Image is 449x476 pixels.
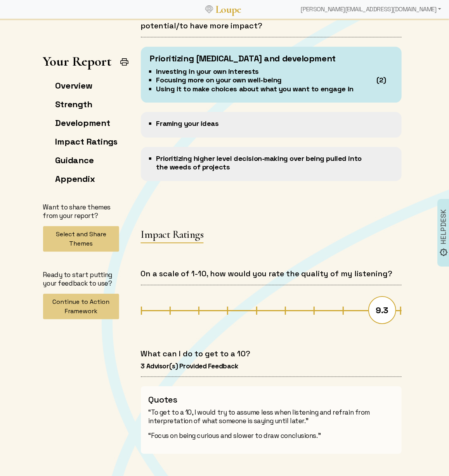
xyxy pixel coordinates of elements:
[376,76,386,84] div: (2)
[156,67,362,76] li: Investing in your own interests
[205,5,213,13] img: Loupe Logo
[156,76,362,84] li: Focusing more on your own well-being
[298,2,444,17] div: [PERSON_NAME][EMAIL_ADDRESS][DOMAIN_NAME]
[141,228,204,241] h3: Impact Ratings
[55,117,110,128] a: Development
[150,54,336,63] div: Prioritizing [MEDICAL_DATA] and development
[43,294,120,319] button: Continue to Action Framework
[141,362,402,370] h5: 3 Advisor(s) Provided Feedback
[55,136,118,147] a: Impact Ratings
[213,2,244,17] a: Loupe
[149,431,394,440] p: “Focus on being curious and slower to draw conclusions.”
[43,203,120,220] p: Want to share themes from your report?
[55,80,92,91] a: Overview
[156,119,362,128] li: Framing your ideas
[43,226,120,252] button: Select and Share Themes
[141,269,402,279] h4: On a scale of 1-10, how would you rate the quality of my listening?
[43,53,112,69] h1: Your Report
[116,54,132,70] button: Print Report
[141,349,402,359] h4: What can I do to get to a 10?
[55,173,95,184] a: Appendix
[156,85,362,93] li: Using it to make choices about what you want to engage in
[120,57,129,67] img: Print Icon
[368,296,396,324] div: 9.3
[149,408,394,425] p: “To get to a 10, I would try to assume less when listening and refrain from interpretation of wha...
[440,248,448,256] img: brightness_alert_FILL0_wght500_GRAD0_ops.svg
[55,155,94,166] a: Guidance
[141,11,402,31] h4: What is something I could do differently to further unlock my potential/to have more impact?
[149,394,394,405] h3: Quotes
[43,270,120,288] p: Ready to start putting your feedback to use?
[55,99,92,110] a: Strength
[43,53,120,319] app-left-page-nav: Your Report
[156,154,362,172] li: Prioritizing higher level decision-making over being pulled into the weeds of projects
